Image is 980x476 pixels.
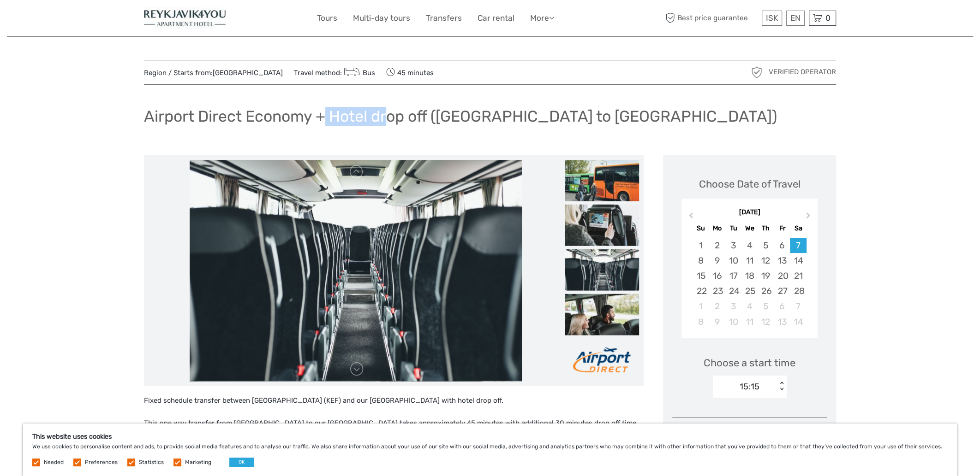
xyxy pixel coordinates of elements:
[681,208,818,217] div: [DATE]
[693,253,709,268] div: Choose Sunday, February 8th, 2026
[741,283,758,299] div: Choose Wednesday, February 25th, 2026
[725,268,741,283] div: Choose Tuesday, February 17th, 2026
[774,299,790,314] div: Choose Friday, March 6th, 2026
[294,66,375,79] span: Travel method:
[699,177,801,191] div: Choose Date of Travel
[741,299,758,314] div: Choose Wednesday, March 4th, 2026
[777,382,785,391] div: < >
[709,238,725,253] div: Choose Monday, February 2nd, 2026
[790,253,806,268] div: Choose Saturday, February 14th, 2026
[144,107,777,126] h1: Airport Direct Economy + Hotel drop off ([GEOGRAPHIC_DATA] to [GEOGRAPHIC_DATA])
[790,238,806,253] div: Choose Saturday, February 7th, 2026
[725,314,741,329] div: Choose Tuesday, March 10th, 2026
[693,314,709,329] div: Choose Sunday, March 8th, 2026
[684,238,814,329] div: month 2026-02
[13,16,104,24] p: We're away right now. Please check back later!
[213,69,283,77] a: [GEOGRAPHIC_DATA]
[725,253,741,268] div: Choose Tuesday, February 10th, 2026
[790,314,806,329] div: Choose Saturday, March 14th, 2026
[565,338,639,380] img: 0a5a2d1f390746e2a23cee12bb0ceab3_slider_thumbnail.png
[565,294,639,335] img: 496885bbd42d40e4a000c00b088f39ab_slider_thumbnail.jpeg
[774,283,790,299] div: Choose Friday, February 27th, 2026
[342,69,375,77] a: Bus
[758,238,774,253] div: Choose Thursday, February 5th, 2026
[725,283,741,299] div: Choose Tuesday, February 24th, 2026
[144,417,644,429] p: This one way transfer from [GEOGRAPHIC_DATA] to our [GEOGRAPHIC_DATA] takes approximately 45 minu...
[693,268,709,283] div: Choose Sunday, February 15th, 2026
[802,210,817,225] button: Next Month
[185,458,211,466] label: Marketing
[758,268,774,283] div: Choose Thursday, February 19th, 2026
[824,13,832,23] span: 0
[709,253,725,268] div: Choose Monday, February 9th, 2026
[774,238,790,253] div: Choose Friday, February 6th, 2026
[758,314,774,329] div: Choose Thursday, March 12th, 2026
[774,222,790,235] div: Fr
[663,11,759,26] span: Best price guarantee
[786,11,805,26] div: EN
[709,222,725,235] div: Mo
[758,299,774,314] div: Choose Thursday, March 5th, 2026
[704,356,795,370] span: Choose a start time
[758,222,774,235] div: Th
[725,238,741,253] div: Choose Tuesday, February 3rd, 2026
[790,268,806,283] div: Choose Saturday, February 21st, 2026
[790,222,806,235] div: Sa
[709,283,725,299] div: Choose Monday, February 23rd, 2026
[682,210,697,225] button: Previous Month
[386,66,434,79] span: 45 minutes
[144,68,283,78] span: Region / Starts from:
[790,299,806,314] div: Choose Saturday, March 7th, 2026
[106,14,117,25] button: Open LiveChat chat widget
[766,13,778,23] span: ISK
[85,458,118,466] label: Preferences
[758,283,774,299] div: Choose Thursday, February 26th, 2026
[709,299,725,314] div: Choose Monday, March 2nd, 2026
[741,314,758,329] div: Choose Wednesday, March 11th, 2026
[693,299,709,314] div: Choose Sunday, March 1st, 2026
[709,314,725,329] div: Choose Monday, March 9th, 2026
[190,160,522,381] img: 82d76ff166a641f18b5ae586bdf612c3_main_slider.jpeg
[725,222,741,235] div: Tu
[741,268,758,283] div: Choose Wednesday, February 18th, 2026
[23,423,957,476] div: We use cookies to personalise content and ads, to provide social media features and to analyse ou...
[44,458,64,466] label: Needed
[139,458,164,466] label: Statistics
[774,314,790,329] div: Choose Friday, March 13th, 2026
[741,222,758,235] div: We
[790,283,806,299] div: Choose Saturday, February 28th, 2026
[741,253,758,268] div: Choose Wednesday, February 11th, 2026
[774,253,790,268] div: Choose Friday, February 13th, 2026
[758,253,774,268] div: Choose Thursday, February 12th, 2026
[749,65,764,80] img: verified_operator_grey_128.png
[774,268,790,283] div: Choose Friday, February 20th, 2026
[353,12,410,25] a: Multi-day tours
[709,268,725,283] div: Choose Monday, February 16th, 2026
[478,12,514,25] a: Car rental
[565,159,639,201] img: 41764d99cc554850b6c462aa4f8452ec_slider_thumbnail.jpeg
[144,395,644,407] p: Fixed schedule transfer between [GEOGRAPHIC_DATA] (KEF) and our [GEOGRAPHIC_DATA] with hotel drop...
[693,238,709,253] div: Choose Sunday, February 1st, 2026
[317,12,337,25] a: Tours
[565,204,639,246] img: 72e0fd5821c449a780bf4469b3924d63_slider_thumbnail.jpeg
[530,12,554,25] a: More
[32,433,948,441] h5: This website uses cookies
[144,7,226,29] img: 6-361f32cd-14e7-48eb-9e68-625e5797bc9e_logo_small.jpg
[693,222,709,235] div: Su
[741,238,758,253] div: Choose Wednesday, February 4th, 2026
[693,283,709,299] div: Choose Sunday, February 22nd, 2026
[769,67,836,77] span: Verified Operator
[725,299,741,314] div: Choose Tuesday, March 3rd, 2026
[565,249,639,290] img: 82d76ff166a641f18b5ae586bdf612c3_slider_thumbnail.jpeg
[426,12,462,25] a: Transfers
[740,381,759,393] div: 15:15
[229,458,254,467] button: OK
